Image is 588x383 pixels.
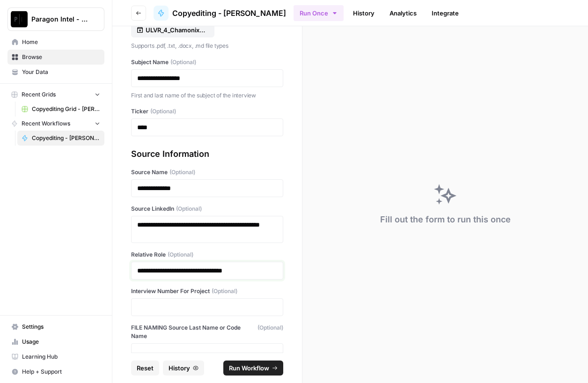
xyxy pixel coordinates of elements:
[380,213,511,226] div: Fill out the form to run this once
[146,25,206,35] p: ULVR_4_Chamonix Raw Transcript.docx
[294,5,344,21] button: Run Once
[229,363,269,373] span: Run Workflow
[169,168,195,177] span: (Optional)
[131,250,283,259] label: Relative Role
[22,323,100,331] span: Settings
[137,363,154,373] span: Reset
[7,319,104,334] a: Settings
[32,134,100,142] span: Copyediting - [PERSON_NAME]
[7,117,104,131] button: Recent Workflows
[22,53,100,61] span: Browse
[131,168,283,177] label: Source Name
[172,7,286,19] span: Copyediting - [PERSON_NAME]
[212,287,237,295] span: (Optional)
[7,349,104,364] a: Learning Hub
[131,147,283,161] div: Source Information
[131,361,159,376] button: Reset
[169,363,190,373] span: History
[131,287,283,295] label: Interview Number For Project
[31,15,88,24] span: Paragon Intel - Copyediting
[17,102,104,117] a: Copyediting Grid - [PERSON_NAME]
[168,250,193,259] span: (Optional)
[384,6,422,21] a: Analytics
[163,361,204,376] button: History
[7,7,104,31] button: Workspace: Paragon Intel - Copyediting
[131,58,283,66] label: Subject Name
[170,58,196,66] span: (Optional)
[7,35,104,50] a: Home
[7,88,104,102] button: Recent Grids
[131,205,283,213] label: Source LinkedIn
[131,91,283,100] p: First and last name of the subject of the interview
[22,119,70,128] span: Recent Workflows
[7,334,104,349] a: Usage
[22,90,56,99] span: Recent Grids
[131,107,283,116] label: Ticker
[223,361,283,376] button: Run Workflow
[22,353,100,361] span: Learning Hub
[150,107,176,116] span: (Optional)
[426,6,464,21] a: Integrate
[7,364,104,379] button: Help + Support
[131,22,214,37] button: ULVR_4_Chamonix Raw Transcript.docx
[131,324,283,340] label: FILE NAMING Source Last Name or Code Name
[131,41,283,51] p: Supports .pdf, .txt, .docx, .md file types
[7,50,104,65] a: Browse
[22,38,100,46] span: Home
[347,6,380,21] a: History
[11,11,28,28] img: Paragon Intel - Copyediting Logo
[22,368,100,376] span: Help + Support
[22,68,100,76] span: Your Data
[32,105,100,113] span: Copyediting Grid - [PERSON_NAME]
[17,131,104,146] a: Copyediting - [PERSON_NAME]
[22,338,100,346] span: Usage
[154,6,286,21] a: Copyediting - [PERSON_NAME]
[176,205,202,213] span: (Optional)
[257,324,283,340] span: (Optional)
[7,65,104,80] a: Your Data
